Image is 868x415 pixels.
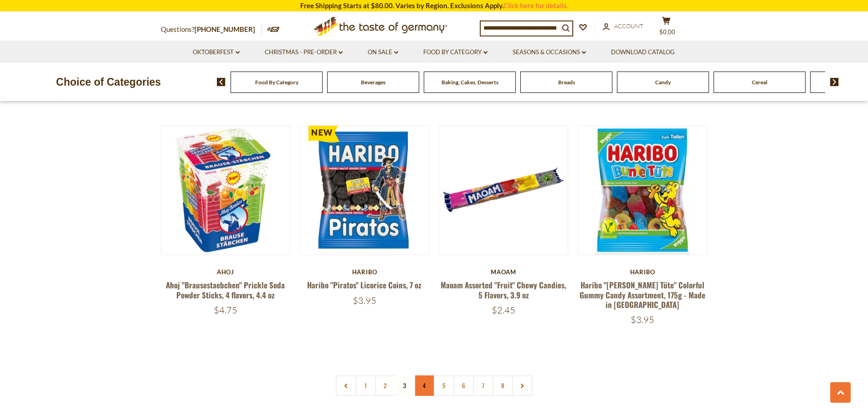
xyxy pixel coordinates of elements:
span: Account [614,22,643,30]
a: Baking, Cakes, Desserts [442,79,498,86]
div: Ahoj [161,268,291,276]
div: Haribo [300,268,430,276]
img: Ahoj "Brausestaebchen" Prickle Soda Powder Sticks, 4 flavors, 4.4 oz [161,126,290,255]
a: Seasons & Occasions [513,47,586,57]
a: Breads [558,79,575,86]
img: next arrow [830,78,839,86]
a: Haribo "Piratos" Licorice Coins, 7 oz [307,279,421,291]
a: Click here for details. [503,1,568,10]
span: $3.95 [353,295,376,306]
span: $0.00 [659,28,675,36]
a: Haribo "[PERSON_NAME] Tüte" Colorful Gummy Candy Assortment, 175g - Made in [GEOGRAPHIC_DATA] [580,279,705,310]
img: Haribo "Piratos" Licorice Coins, 7 oz [300,126,429,255]
a: 1 [355,375,376,396]
img: Maoam Assorted "Fruit" Chewy Candies, 5 Flavors, 3.9 oz [439,126,568,255]
img: Haribo "Bunte Tüte" Colorful Gummy Candy Assortment, 175g - Made in Germany [578,126,707,255]
a: Christmas - PRE-ORDER [265,47,343,57]
a: Food By Category [423,47,488,57]
span: $3.95 [631,314,654,325]
a: Oktoberfest [193,47,240,57]
a: Account [603,21,643,31]
img: previous arrow [217,78,226,86]
span: $2.45 [492,304,515,316]
a: Beverages [361,79,385,86]
a: Candy [655,79,671,86]
a: 5 [434,375,454,396]
p: Questions? [161,24,262,36]
a: 2 [375,375,395,396]
a: Maoam Assorted "Fruit" Chewy Candies, 5 Flavors, 3.9 oz [441,279,566,300]
a: Ahoj "Brausestaebchen" Prickle Soda Powder Sticks, 4 flavors, 4.4 oz [166,279,285,300]
a: 6 [453,375,474,396]
a: On Sale [368,47,398,57]
div: Haribo [578,268,708,276]
a: Download Catalog [611,47,675,57]
a: 8 [493,375,513,396]
a: 4 [414,375,435,396]
a: Cereal [752,79,767,86]
div: Maoam [439,268,569,276]
a: 7 [473,375,493,396]
span: $4.75 [214,304,237,316]
button: $0.00 [653,16,680,39]
a: Food By Category [255,79,298,86]
a: [PHONE_NUMBER] [195,25,255,33]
